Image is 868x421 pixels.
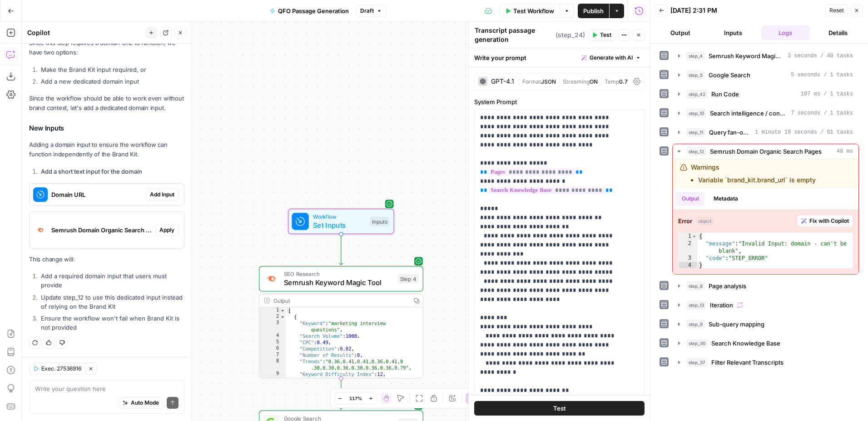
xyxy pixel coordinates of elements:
[692,233,697,240] span: Toggle code folding, rows 1 through 4
[518,76,522,85] span: |
[696,217,714,225] span: object
[273,296,407,305] div: Output
[813,25,863,40] button: Details
[556,30,585,40] span: ( step_24 )
[556,76,563,85] span: |
[491,78,514,85] div: GPT-4.1
[259,371,286,377] div: 9
[710,147,822,156] span: Semrush Domain Organic Search Pages
[39,77,184,86] li: Add a new dedicated domain input
[583,6,604,15] span: Publish
[709,25,758,40] button: Inputs
[709,70,750,80] span: Google Search
[755,128,853,136] span: 1 minute 19 seconds / 61 tasks
[679,233,697,240] div: 1
[259,377,286,384] div: 10
[676,192,704,205] button: Output
[29,122,184,134] h3: New Inputs
[797,215,853,227] button: Fix with Copilot
[266,273,276,284] img: 8a3tdog8tf0qdwwcclgyu02y995m
[837,147,853,155] span: 48 ms
[398,274,419,284] div: Step 4
[788,52,853,60] span: 3 seconds / 40 tasks
[686,70,705,80] span: step_5
[313,220,366,230] span: Set Inputs
[360,7,374,15] span: Draft
[259,358,286,371] div: 8
[259,320,286,333] div: 3
[39,65,184,74] li: Make the Brand Kit input required, or
[598,76,605,85] span: |
[33,223,48,237] img: otu06fjiulrdwrqmbs7xihm55rg9
[259,339,286,346] div: 5
[679,240,697,255] div: 2
[29,255,184,264] p: This change will:
[678,216,692,226] strong: Error
[673,144,858,159] button: 48 ms
[553,404,566,413] span: Test
[522,78,541,85] span: Format
[29,38,184,57] p: Since this step requires a domain URL to function, we have two options:
[150,190,174,199] span: Add Input
[313,212,366,221] span: Workflow
[600,31,611,39] span: Test
[801,90,853,98] span: 107 ms / 1 tasks
[39,271,184,290] li: Add a required domain input that users must provide
[656,25,705,40] button: Output
[673,68,858,82] button: 5 seconds / 1 tasks
[825,5,848,16] button: Reset
[588,29,615,41] button: Test
[356,5,386,17] button: Draft
[339,378,342,409] g: Edge from step_4 to step_5
[27,28,143,37] div: Copilot
[673,159,858,274] div: 48 ms
[259,307,286,314] div: 1
[41,168,142,175] strong: Add a short text input for the domain
[29,94,184,113] p: Since the workflow should be able to work even without brand context, let's add a dedicated domai...
[499,4,560,18] button: Test Workflow
[259,346,286,352] div: 6
[709,128,751,137] span: Query fan-out analysis
[284,270,394,278] span: SEO Research
[259,266,423,378] div: SEO ResearchSemrush Keyword Magic ToolStep 4Output[ { "Keyword":"marketing interview questions", ...
[686,281,705,291] span: step_8
[673,125,858,140] button: 1 minute 19 seconds / 61 tasks
[605,78,619,85] span: Temp
[686,301,706,310] span: step_13
[259,352,286,358] div: 7
[51,190,142,199] span: Domain URL
[673,106,858,120] button: 7 seconds / 1 tasks
[41,365,81,373] span: Exec. 27536916
[578,52,645,64] button: Generate with AI
[686,358,708,367] span: step_37
[691,163,816,185] div: Warnings
[711,358,784,367] span: Filter Relevant Transcripts
[709,51,784,60] span: Semrush Keyword Magic Tool
[686,320,705,329] span: step_9
[29,140,184,159] p: Adding a domain input to ensure the workflow can function independently of the Brand Kit.
[590,78,598,85] span: ON
[710,301,733,310] span: Iteration
[686,51,705,60] span: step_4
[686,339,708,348] span: step_30
[578,4,609,18] button: Publish
[679,262,697,269] div: 4
[686,128,705,137] span: step_11
[673,87,858,101] button: 107 ms / 1 tasks
[513,6,554,15] span: Test Workflow
[686,147,706,156] span: step_12
[686,90,708,99] span: step_42
[619,78,628,85] span: 0.7
[284,277,394,288] span: Semrush Keyword Magic Tool
[159,226,174,234] span: Apply
[259,209,423,234] div: WorkflowSet InputsInputs
[474,97,645,106] label: System Prompt
[469,48,650,67] div: Write your prompt
[708,192,744,205] button: Metadata
[278,6,349,15] span: QFO Passage Generation
[791,109,853,117] span: 7 seconds / 1 tasks
[679,255,697,262] div: 3
[146,189,179,200] button: Add Input
[51,226,152,235] span: Semrush Domain Organic Search Pages (step_12)
[475,26,553,44] textarea: Transcript passage generation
